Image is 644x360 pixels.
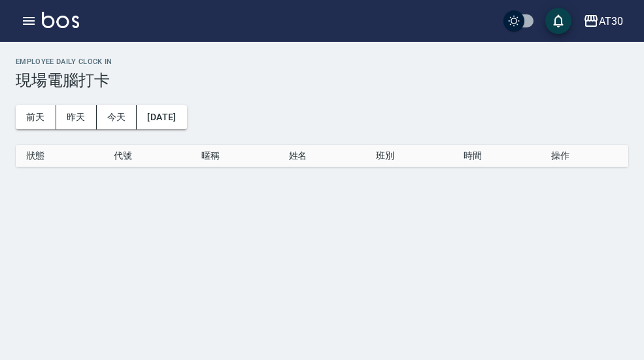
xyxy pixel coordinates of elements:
th: 班別 [365,145,453,167]
button: 昨天 [56,105,97,129]
img: Logo [42,12,79,28]
button: save [545,8,571,34]
button: AT30 [578,8,628,35]
th: 狀態 [16,145,103,167]
button: 今天 [97,105,137,129]
div: AT30 [599,13,623,29]
button: 前天 [16,105,56,129]
h3: 現場電腦打卡 [16,71,628,90]
button: [DATE] [137,105,186,129]
th: 代號 [103,145,191,167]
th: 操作 [541,145,628,167]
th: 姓名 [279,145,366,167]
th: 時間 [453,145,541,167]
th: 暱稱 [191,145,279,167]
h2: Employee Daily Clock In [16,57,628,66]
